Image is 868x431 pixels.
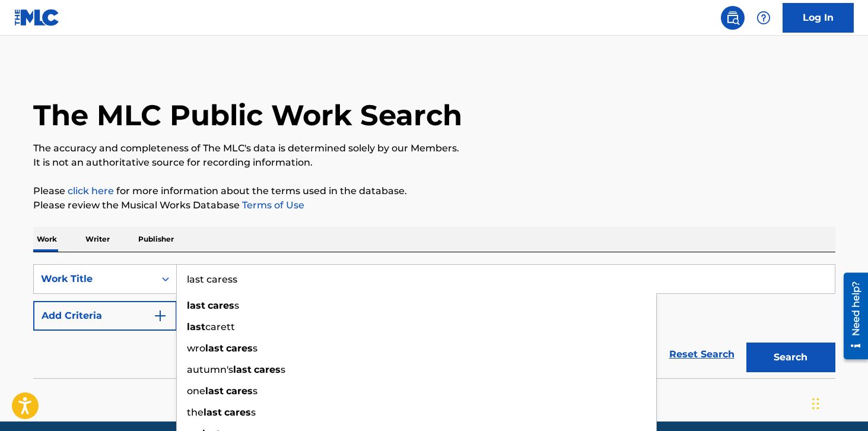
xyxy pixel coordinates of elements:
[746,343,835,372] button: Search
[721,6,745,30] a: Public Search
[33,184,835,198] p: Please for more information about the terms used in the database.
[251,407,256,418] span: s
[663,341,740,367] a: Reset Search
[33,264,835,378] form: Search Form
[41,272,148,286] div: Work Title
[135,227,177,252] p: Publisher
[205,321,235,332] span: carett
[812,386,819,422] div: Drag
[187,300,205,311] strong: last
[809,374,868,431] iframe: Chat Widget
[33,198,835,213] p: Please review the Musical Works Database
[205,385,224,397] strong: last
[240,199,304,211] a: Terms of Use
[208,300,234,311] strong: cares
[187,385,205,397] span: one
[33,227,61,252] p: Work
[783,3,854,33] a: Log In
[153,309,167,323] img: 9d2ae6d4665cec9f34b9.svg
[752,6,775,30] div: Help
[226,385,253,397] strong: cares
[756,11,771,25] img: help
[835,268,868,363] iframe: Resource Center
[281,364,285,375] span: s
[33,301,177,331] button: Add Criteria
[233,364,252,375] strong: last
[234,300,239,311] span: s
[33,141,835,156] p: The accuracy and completeness of The MLC's data is determined solely by our Members.
[14,9,60,26] img: MLC Logo
[82,227,113,252] p: Writer
[33,156,835,170] p: It is not an authoritative source for recording information.
[33,97,462,133] h1: The MLC Public Work Search
[204,407,222,418] strong: last
[187,364,233,375] span: autumn's
[187,343,205,354] span: wro
[187,321,205,332] strong: last
[68,185,114,197] a: click here
[254,364,281,375] strong: cares
[226,343,253,354] strong: cares
[253,385,257,397] span: s
[205,343,224,354] strong: last
[224,407,251,418] strong: cares
[253,343,257,354] span: s
[726,11,740,25] img: search
[187,407,204,418] span: the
